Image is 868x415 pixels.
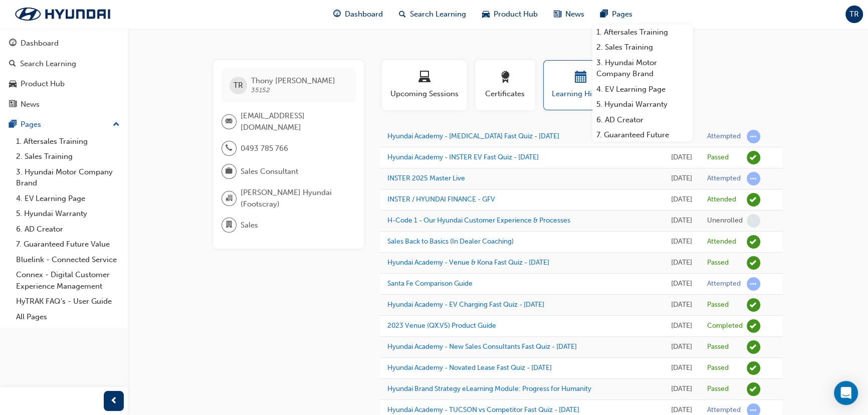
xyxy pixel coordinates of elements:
[399,8,406,21] span: search-icon
[474,4,546,25] a: car-iconProduct Hub
[707,384,729,394] div: Passed
[671,383,692,395] div: Fri Nov 15 2024 17:26:43 GMT+1100 (Australian Eastern Daylight Time)
[499,71,511,85] span: award-icon
[845,6,863,23] button: TR
[20,58,76,70] div: Search Learning
[475,60,535,110] button: Certificates
[747,214,760,228] span: learningRecordVerb_NONE-icon
[834,381,858,405] div: Open Intercom Messenger
[9,39,17,48] span: guage-icon
[12,164,124,191] a: 3. Hyundai Motor Company Brand
[333,8,341,21] span: guage-icon
[5,4,120,25] a: Trak
[747,256,760,270] span: learningRecordVerb_PASS-icon
[387,321,496,330] a: 2023 Venue (QX.V5) Product Guide
[849,9,859,20] span: TR
[387,132,559,140] a: Hyundai Academy - [MEDICAL_DATA] Fast Quiz - [DATE]
[707,174,741,183] div: Attempted
[21,119,41,130] div: Pages
[707,153,729,162] div: Passed
[671,320,692,332] div: Tue Apr 15 2025 15:50:46 GMT+1000 (Australian Eastern Standard Time)
[747,172,760,185] span: learningRecordVerb_ATTEMPT-icon
[592,55,693,82] a: 3. Hyundai Motor Company Brand
[707,216,743,226] div: Unenrolled
[671,236,692,248] div: Tue Apr 29 2025 12:00:00 GMT+1000 (Australian Eastern Standard Time)
[747,235,760,249] span: learningRecordVerb_ATTEND-icon
[554,8,561,21] span: news-icon
[546,4,592,25] a: news-iconNews
[12,237,124,252] a: 7. Guaranteed Future Value
[671,362,692,374] div: Tue Nov 26 2024 15:54:41 GMT+1100 (Australian Eastern Daylight Time)
[671,173,692,184] div: Fri Jun 06 2025 13:26:13 GMT+1000 (Australian Eastern Standard Time)
[12,252,124,268] a: Bluelink - Connected Service
[241,143,288,154] span: 0493 785 766
[387,195,495,203] a: INSTER / HYUNDAI FINANCE - GFV
[483,88,528,100] span: Certificates
[565,9,584,20] span: News
[12,134,124,149] a: 1. Aftersales Training
[12,267,124,294] a: Connex - Digital Customer Experience Management
[747,340,760,354] span: learningRecordVerb_PASS-icon
[671,194,692,205] div: Tue May 13 2025 13:00:00 GMT+1000 (Australian Eastern Standard Time)
[592,82,693,97] a: 4. EV Learning Page
[382,60,467,110] button: Upcoming Sessions
[387,405,579,414] a: Hyundai Academy - TUCSON vs Competitor Fast Quiz - [DATE]
[592,127,693,154] a: 7. Guaranteed Future Value
[4,115,124,134] button: Pages
[21,99,40,110] div: News
[387,237,514,246] a: Sales Back to Basics (In Dealer Coaching)
[592,4,640,25] a: pages-iconPages
[707,342,729,352] div: Passed
[241,220,258,231] span: Sales
[600,8,608,21] span: pages-icon
[707,195,736,204] div: Attended
[707,363,729,373] div: Passed
[707,237,736,247] div: Attended
[251,76,335,85] span: Thony [PERSON_NAME]
[4,55,124,73] a: Search Learning
[387,384,591,393] a: Hyundai Brand Strategy eLearning Module: Progress for Humanity
[391,4,474,25] a: search-iconSearch Learning
[671,152,692,163] div: Thu Jun 12 2025 13:30:50 GMT+1000 (Australian Eastern Standard Time)
[494,9,538,20] span: Product Hub
[226,115,233,128] span: email-icon
[4,34,124,53] a: Dashboard
[747,319,760,333] span: learningRecordVerb_COMPLETE-icon
[226,192,233,205] span: organisation-icon
[4,95,124,114] a: News
[113,118,120,131] span: up-icon
[592,25,693,40] a: 1. Aftersales Training
[387,342,577,351] a: Hyundai Academy - New Sales Consultants Fast Quiz - [DATE]
[12,149,124,164] a: 2. Sales Training
[345,9,383,20] span: Dashboard
[747,361,760,375] span: learningRecordVerb_PASS-icon
[241,110,348,133] span: [EMAIL_ADDRESS][DOMAIN_NAME]
[226,219,233,232] span: department-icon
[747,151,760,164] span: learningRecordVerb_PASS-icon
[592,40,693,55] a: 2. Sales Training
[707,300,729,310] div: Passed
[9,120,17,129] span: pages-icon
[9,60,16,69] span: search-icon
[4,32,124,115] button: DashboardSearch LearningProduct HubNews
[747,130,760,143] span: learningRecordVerb_ATTEMPT-icon
[387,174,465,182] a: INSTER 2025 Master Live
[387,300,544,309] a: Hyundai Academy - EV Charging Fast Quiz - [DATE]
[241,166,298,177] span: Sales Consultant
[241,187,348,210] span: [PERSON_NAME] Hyundai (Footscray)
[12,206,124,222] a: 5. Hyundai Warranty
[707,258,729,268] div: Passed
[12,294,124,309] a: HyTRAK FAQ's - User Guide
[747,277,760,291] span: learningRecordVerb_ATTEMPT-icon
[12,309,124,325] a: All Pages
[9,80,17,89] span: car-icon
[21,38,59,49] div: Dashboard
[671,278,692,290] div: Tue Apr 15 2025 16:57:42 GMT+1000 (Australian Eastern Standard Time)
[747,298,760,312] span: learningRecordVerb_PASS-icon
[592,112,693,128] a: 6. AD Creator
[707,405,741,415] div: Attempted
[707,132,741,141] div: Attempted
[9,100,17,109] span: news-icon
[671,299,692,311] div: Tue Apr 15 2025 16:28:04 GMT+1000 (Australian Eastern Standard Time)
